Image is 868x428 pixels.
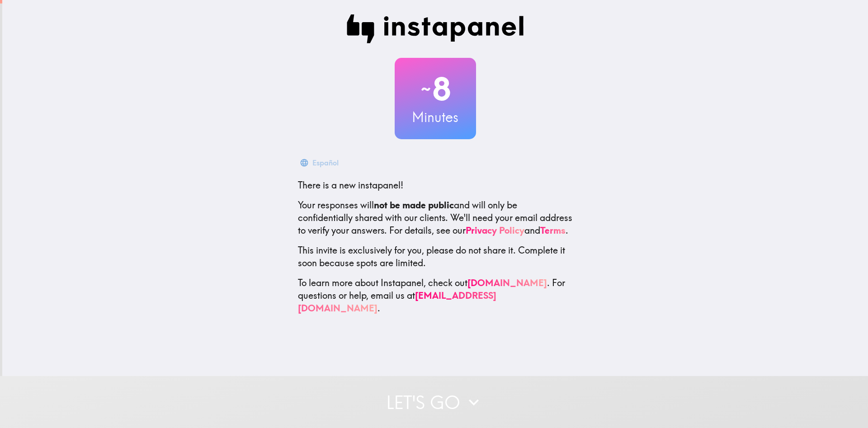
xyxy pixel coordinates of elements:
a: Terms [540,225,566,236]
span: ~ [420,75,432,103]
a: Privacy Policy [466,225,524,236]
span: There is a new instapanel! [298,179,403,191]
p: This invite is exclusively for you, please do not share it. Complete it soon because spots are li... [298,244,573,269]
p: To learn more about Instapanel, check out . For questions or help, email us at . [298,277,573,315]
a: [EMAIL_ADDRESS][DOMAIN_NAME] [298,290,496,314]
p: Your responses will and will only be confidentially shared with our clients. We'll need your emai... [298,199,573,237]
div: Español [312,156,339,169]
h2: 8 [395,71,476,108]
h3: Minutes [395,108,476,127]
button: Español [298,154,342,172]
img: Instapanel [347,14,524,43]
a: [DOMAIN_NAME] [467,277,547,288]
b: not be made public [374,199,454,211]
